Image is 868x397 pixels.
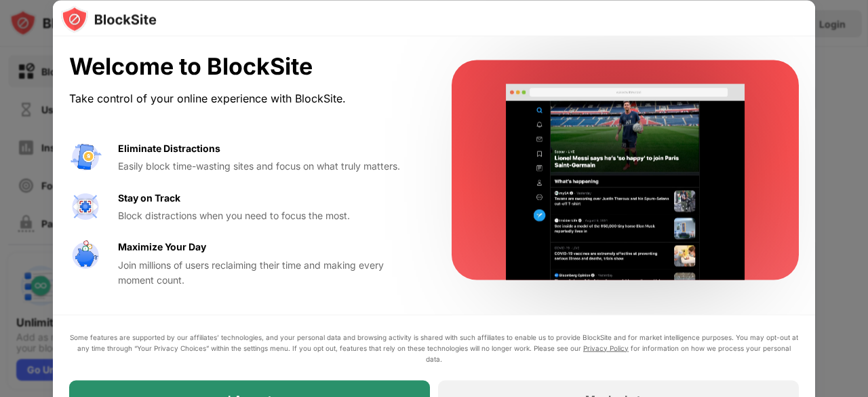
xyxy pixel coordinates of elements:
div: Eliminate Distractions [118,140,220,155]
div: Stay on Track [118,190,180,205]
img: logo-blocksite.svg [61,5,157,33]
div: Easily block time-wasting sites and focus on what truly matters. [118,159,419,174]
div: Join millions of users reclaiming their time and making every moment count. [118,257,419,288]
div: Take control of your online experience with BlockSite. [69,88,419,108]
div: Maximize Your Day [118,240,206,254]
div: Block distractions when you need to focus the most. [118,208,419,223]
img: value-avoid-distractions.svg [69,140,102,173]
img: value-safe-time.svg [69,240,102,272]
div: Some features are supported by our affiliates’ technologies, and your personal data and browsing ... [69,331,799,364]
img: value-focus.svg [69,190,102,223]
div: Welcome to BlockSite [69,53,419,81]
a: Privacy Policy [583,343,629,352]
